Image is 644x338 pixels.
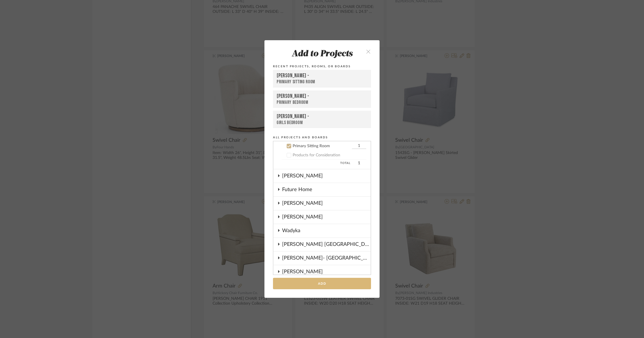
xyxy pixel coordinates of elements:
[282,183,371,196] div: Future Home
[273,49,371,59] div: Add to Projects
[293,153,366,158] div: Products for Consideration
[273,64,371,69] div: Recent Projects, Rooms, or Boards
[277,100,367,105] div: Primary Bedroom
[282,265,371,278] div: [PERSON_NAME]
[282,211,371,224] div: [PERSON_NAME]
[360,45,377,57] button: close
[282,252,371,265] div: [PERSON_NAME]- [GEOGRAPHIC_DATA]
[277,79,367,85] div: Primary Sitting Room
[277,120,367,126] div: Girls Bedroom
[352,143,366,149] input: Primary Sitting Room
[282,160,350,167] span: Total
[273,278,371,290] button: Add
[282,169,371,183] div: [PERSON_NAME]
[277,113,367,120] div: [PERSON_NAME] -
[282,224,371,237] div: Wadyka
[273,135,371,140] div: All Projects and Boards
[293,144,350,149] div: Primary Sitting Room
[277,93,367,100] div: [PERSON_NAME] -
[282,238,371,251] div: [PERSON_NAME] [GEOGRAPHIC_DATA]
[352,160,366,167] span: 1
[277,72,367,79] div: [PERSON_NAME] -
[282,197,371,210] div: [PERSON_NAME]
